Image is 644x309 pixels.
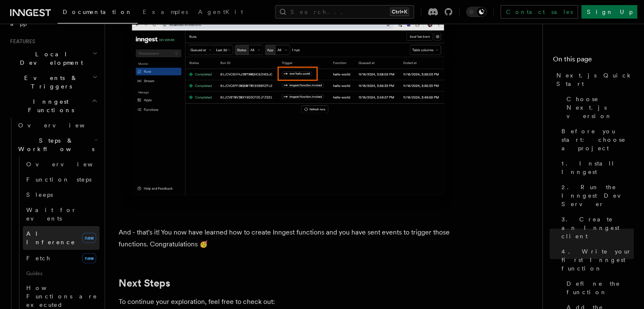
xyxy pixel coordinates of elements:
span: AI Inference [26,230,75,246]
span: 3. Create an Inngest client [561,215,634,240]
button: Local Development [7,47,100,70]
a: Examples [138,3,193,23]
a: 1. Install Inngest [558,156,634,179]
span: Overview [26,161,113,168]
span: Fetch [26,255,51,262]
p: To continue your exploration, feel free to check out: [119,296,457,308]
span: 1. Install Inngest [561,159,634,176]
a: Define the function [563,276,634,300]
a: Sleeps [23,187,100,202]
kbd: Ctrl+K [390,8,409,16]
span: 4. Write your first Inngest function [561,247,634,273]
a: Documentation [58,3,138,24]
span: 2. Run the Inngest Dev Server [561,183,634,208]
button: Inngest Functions [7,94,100,118]
span: Overview [18,122,105,129]
span: new [82,253,96,263]
a: Next.js Quick Start [553,68,634,91]
a: AI Inferencenew [23,226,100,250]
span: Documentation [63,8,133,15]
a: Before you start: choose a project [558,124,634,156]
span: Next.js Quick Start [556,71,634,88]
a: AgentKit [193,3,248,23]
a: Overview [23,157,100,172]
span: Inngest Functions [7,97,91,114]
a: Next Steps [119,277,170,289]
span: Local Development [7,50,92,67]
a: 3. Create an Inngest client [558,212,634,244]
a: Wait for events [23,202,100,226]
img: Inngest Dev Server web interface's runs tab with a third run triggered by the 'test/hello.world' ... [119,1,457,213]
button: Toggle dark mode [466,7,486,17]
p: And - that's it! You now have learned how to create Inngest functions and you have sent events to... [119,226,457,250]
span: Sleeps [26,191,53,198]
span: AgentKit [198,8,243,15]
span: Function steps [26,176,91,183]
a: Function steps [23,172,100,187]
span: How Functions are executed [26,284,97,308]
a: Choose Next.js version [563,91,634,124]
a: Contact sales [500,5,578,19]
span: Guides [23,267,100,280]
span: Define the function [567,279,634,296]
span: Choose Next.js version [567,95,634,120]
h4: On this page [553,54,634,68]
span: Wait for events [26,207,77,222]
span: Features [7,38,35,45]
span: Steps & Workflows [15,136,94,153]
button: Steps & Workflows [15,133,100,157]
a: 2. Run the Inngest Dev Server [558,179,634,212]
span: Events & Triggers [7,74,92,91]
span: new [82,233,96,243]
a: Fetchnew [23,250,100,267]
button: Events & Triggers [7,70,100,94]
a: Overview [15,118,100,133]
span: Examples [143,8,188,15]
a: Sign Up [581,5,637,19]
span: Before you start: choose a project [561,127,634,152]
button: Search...Ctrl+K [275,5,414,19]
a: 4. Write your first Inngest function [558,244,634,276]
